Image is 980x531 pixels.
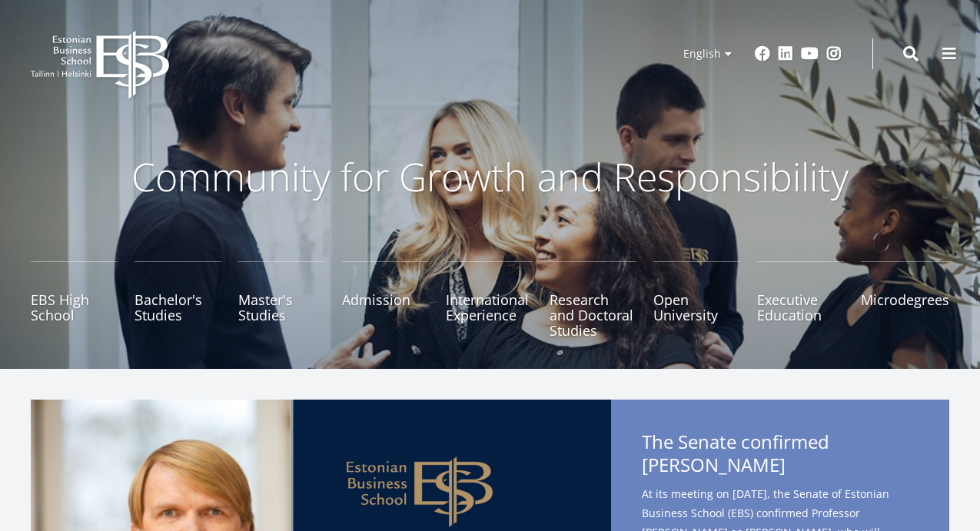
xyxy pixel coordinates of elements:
[446,261,533,338] a: International Experience
[83,154,898,200] p: Community for Growth and Responsibility
[755,46,770,61] a: Facebook
[778,46,793,61] a: Linkedin
[135,261,221,338] a: Bachelor's Studies
[653,261,740,338] a: Open University
[550,261,636,338] a: Research and Doctoral Studies
[31,261,118,338] a: EBS High School
[342,261,429,338] a: Admission
[238,261,325,338] a: Master's Studies
[826,46,842,61] a: Instagram
[642,430,919,504] span: The Senate confirmed [PERSON_NAME]
[861,261,949,338] a: Microdegrees
[801,46,819,61] a: Youtube
[757,261,844,338] a: Executive Education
